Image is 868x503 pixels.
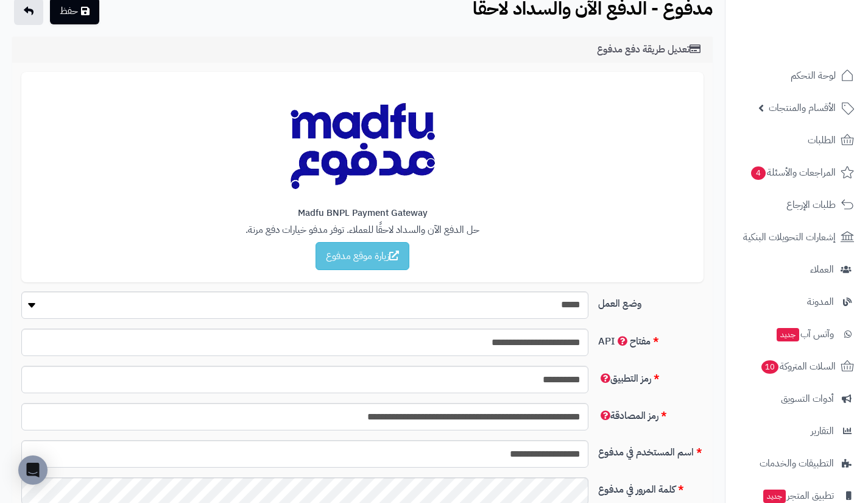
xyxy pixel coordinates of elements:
span: رمز التطبيق [598,371,651,386]
span: 4 [751,166,766,180]
span: طلبات الإرجاع [786,196,836,213]
span: مفتاح API [598,334,651,349]
span: أدوات التسويق [781,390,834,407]
span: العملاء [810,261,834,278]
a: زيارة موقع مدفوع [316,242,409,270]
label: كلمة المرور في مدفوع [593,477,708,497]
a: العملاء [733,255,861,284]
span: جديد [777,328,799,341]
h4: Madfu BNPL Payment Gateway [34,208,691,218]
a: المراجعات والأسئلة4 [733,158,861,187]
a: وآتس آبجديد [733,319,861,349]
span: لوحة التحكم [791,67,836,84]
span: المراجعات والأسئلة [750,164,836,181]
span: الأقسام والمنتجات [769,99,836,116]
label: اسم المستخدم في مدفوع [593,440,708,460]
img: Madfu BNPL [274,93,451,199]
a: إشعارات التحويلات البنكية [733,223,861,252]
span: 10 [761,360,778,374]
span: الطلبات [808,132,836,149]
div: Open Intercom Messenger [18,455,48,485]
span: جديد [763,490,786,503]
a: طلبات الإرجاع [733,190,861,219]
span: رمز المصادقة [598,408,658,423]
a: السلات المتروكة10 [733,352,861,381]
span: إشعارات التحويلات البنكية [743,229,836,246]
a: لوحة التحكم [733,61,861,90]
span: التطبيقات والخدمات [760,455,834,472]
a: أدوات التسويق [733,384,861,413]
span: التقارير [811,423,834,440]
span: المدونة [807,293,834,310]
span: وآتس آب [775,326,834,343]
a: التطبيقات والخدمات [733,449,861,478]
a: الطلبات [733,126,861,155]
span: السلات المتروكة [760,358,836,375]
h3: تعديل طريقة دفع مدفوع [597,44,704,55]
label: وضع العمل [593,291,708,311]
a: المدونة [733,287,861,316]
a: التقارير [733,416,861,446]
p: حل الدفع الآن والسداد لاحقًا للعملاء. توفر مدفو خيارات دفع مرنة. [34,223,691,237]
